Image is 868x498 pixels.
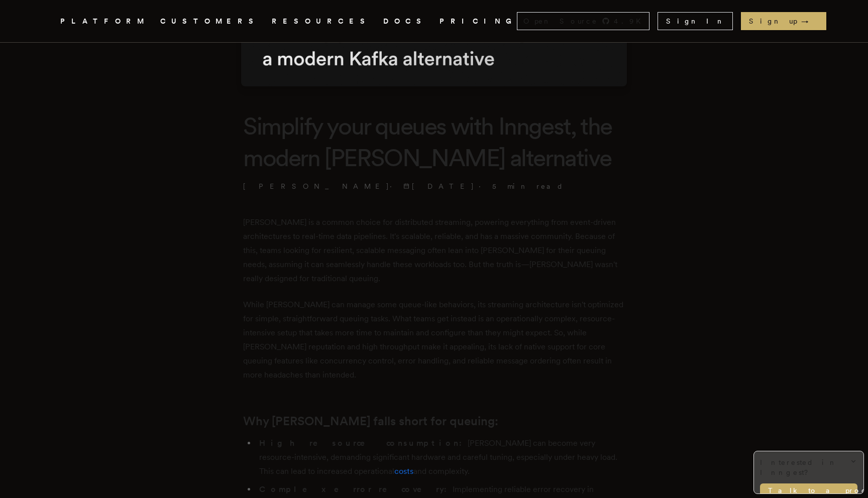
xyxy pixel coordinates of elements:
[492,181,564,191] span: 5 min read
[243,110,625,173] h1: Simplify your queues with Inngest, the modern [PERSON_NAME] alternative
[259,438,468,448] strong: High resource consumption:
[741,12,826,30] a: Sign up
[658,12,733,30] a: Sign In
[60,15,148,28] button: PLATFORM
[760,483,857,497] a: Talk to a product expert
[383,15,427,28] a: DOCS
[394,466,413,476] a: costs
[256,436,625,478] li: [PERSON_NAME] can become very resource-intensive, demanding significant hardware and careful tuni...
[160,15,260,28] a: CUSTOMERS
[523,16,598,26] span: Open Source
[272,15,371,28] button: RESOURCES
[243,181,625,191] p: [PERSON_NAME] · ·
[801,16,818,26] span: →
[614,16,647,26] span: 4.9 K
[243,414,625,428] h2: Why [PERSON_NAME] falls short for queuing:
[760,457,857,477] span: Interested in Inngest?
[243,215,625,286] p: [PERSON_NAME] is a common choice for distributed streaming, powering everything from event-driven...
[440,15,517,28] a: PRICING
[259,484,453,494] strong: Complex error recovery:
[243,298,625,382] p: While [PERSON_NAME] can manage some queue-like behaviors, its streaming architecture isn't optimi...
[403,181,475,191] span: [DATE]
